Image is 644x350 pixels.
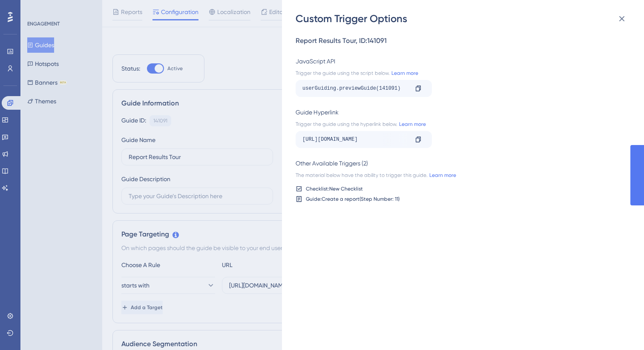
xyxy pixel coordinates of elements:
a: Learn more [390,70,418,77]
iframe: UserGuiding AI Assistant Launcher [608,316,634,342]
a: Learn more [428,172,456,179]
div: Guide Hyperlink [296,107,625,117]
div: Trigger the guide using the hyperlink below. [296,121,625,128]
div: The material below have the ability to trigger this guide. [296,172,625,179]
div: userGuiding.previewGuide(141091) [302,82,408,95]
div: Report Results Tour , ID: 141091 [296,36,625,46]
div: JavaScript API [296,56,625,66]
div: Other Available Triggers (2) [296,158,625,168]
div: [URL][DOMAIN_NAME] [302,133,408,146]
div: Trigger the guide using the script below. [296,70,625,77]
div: Checklist: New Checklist [306,185,363,192]
div: Custom Trigger Options [296,12,632,26]
a: Learn more [397,121,426,128]
div: Guide: Create a report (Step Number: 11 ) [306,196,400,202]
